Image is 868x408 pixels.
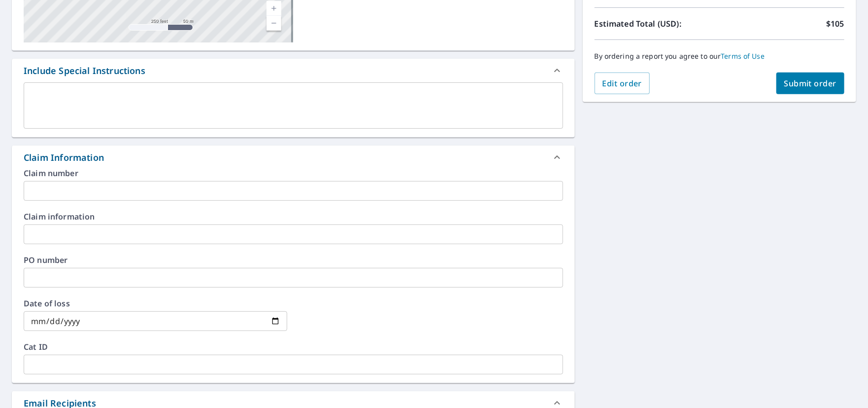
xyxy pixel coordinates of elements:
span: Submit order [784,78,837,89]
span: Edit order [602,78,642,89]
label: Cat ID [24,343,563,351]
button: Submit order [776,73,845,94]
div: Claim Information [24,151,104,164]
button: Edit order [595,73,650,94]
label: Claim number [24,169,563,177]
a: Current Level 17, Zoom Out [267,16,281,31]
p: $105 [826,18,844,30]
a: Current Level 17, Zoom In [267,1,281,16]
div: Include Special Instructions [12,59,575,82]
div: Include Special Instructions [24,64,145,77]
label: PO number [24,256,563,264]
label: Date of loss [24,299,287,307]
div: Claim Information [12,146,575,169]
a: Terms of Use [721,51,765,61]
p: Estimated Total (USD): [595,18,720,30]
label: Claim information [24,213,563,221]
p: By ordering a report you agree to our [595,52,844,61]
